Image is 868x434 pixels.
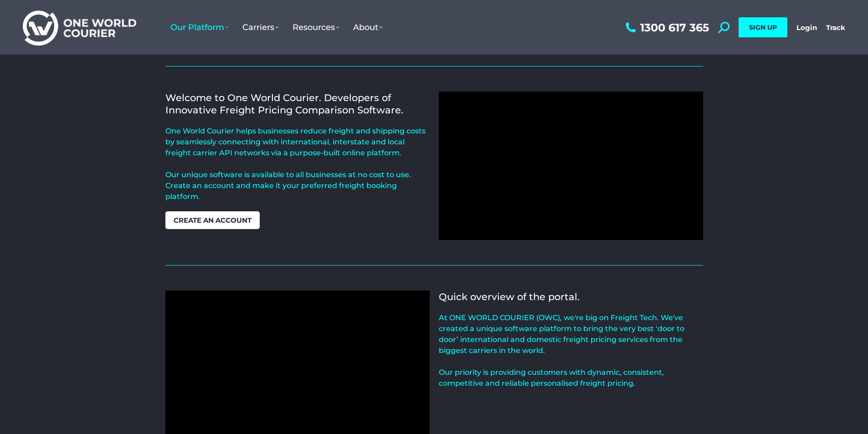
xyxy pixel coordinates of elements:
[346,13,390,41] a: About
[749,23,777,31] span: SIGN UP
[439,291,703,303] h2: Quick overview of the portal.
[286,13,346,41] a: Resources
[293,22,339,32] span: Resources
[23,9,136,46] img: One World Courier
[439,92,703,240] iframe: Compare freight prices from multiple carriers on one screen.
[242,22,279,32] span: Carriers
[164,13,236,41] a: Our Platform
[174,217,252,224] span: Create an Account
[236,13,286,41] a: Carriers
[439,312,703,389] h2: At ONE WORLD COURIER (OWC), we're big on Freight Tech. We've created a unique software platform t...
[165,92,430,117] h2: Welcome to One World Courier. Developers of Innovative Freight Pricing Comparison Software.
[353,22,383,32] span: About
[165,126,430,202] h2: One World Courier helps businesses reduce freight and shipping costs by seamlessly connecting wit...
[796,23,817,32] a: Login
[170,22,229,32] span: Our Platform
[165,211,260,229] a: Create an Account
[739,17,787,37] a: SIGN UP
[826,23,845,32] a: Track
[623,22,709,33] a: 1300 617 365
